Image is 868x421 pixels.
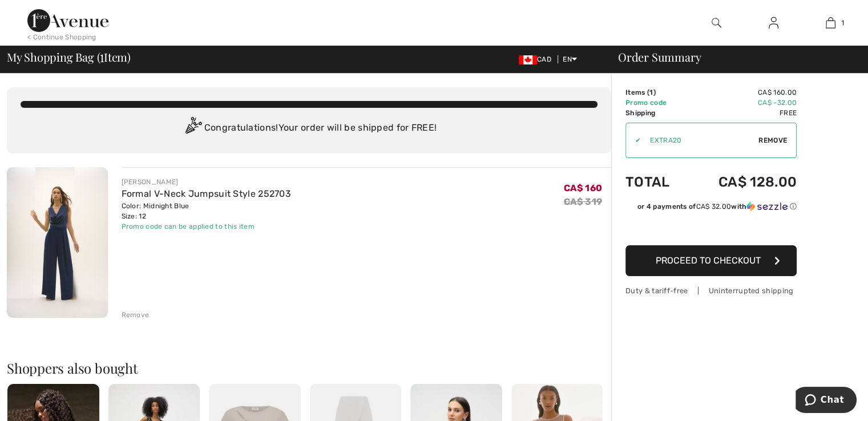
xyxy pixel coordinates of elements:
[564,183,602,193] span: CA$ 160
[604,51,861,63] div: Order Summary
[625,285,797,296] div: Duty & tariff-free | Uninterrupted shipping
[696,203,731,211] span: CA$ 32.00
[841,18,844,28] span: 1
[122,188,292,199] a: Formal V-Neck Jumpsuit Style 252703
[687,98,797,108] td: CA$ -32.00
[519,55,537,64] img: Canadian Dollar
[625,98,687,108] td: Promo code
[637,201,797,212] div: or 4 payments of with
[7,51,131,63] span: My Shopping Bag ( Item)
[746,201,788,212] img: Sezzle
[519,55,556,63] span: CAD
[802,16,858,30] a: 1
[21,117,597,140] div: Congratulations! Your order will be shipped for FREE!
[625,163,687,201] td: Total
[758,135,787,145] span: Remove
[649,88,653,96] span: 1
[122,310,150,320] div: Remove
[625,87,687,98] td: Items ( )
[626,135,641,145] div: ✔
[760,16,788,30] a: Sign In
[625,108,687,118] td: Shipping
[769,16,778,30] img: My Info
[27,9,108,32] img: 1ère Avenue
[122,177,292,187] div: [PERSON_NAME]
[826,16,835,30] img: My Bag
[687,108,797,118] td: Free
[656,255,761,266] span: Proceed to Checkout
[625,245,797,276] button: Proceed to Checkout
[687,87,797,98] td: CA$ 160.00
[563,55,577,63] span: EN
[27,32,96,42] div: < Continue Shopping
[7,167,108,318] img: Formal V-Neck Jumpsuit Style 252703
[796,387,857,415] iframe: Opens a widget where you can chat to one of our agents
[712,16,721,30] img: search the website
[625,216,797,241] iframe: PayPal-paypal
[122,221,292,232] div: Promo code can be applied to this item
[641,123,758,157] input: Promo code
[564,196,602,207] s: CA$ 319
[181,117,204,140] img: Congratulation2.svg
[625,201,797,216] div: or 4 payments ofCA$ 32.00withSezzle Click to learn more about Sezzle
[7,361,611,375] h2: Shoppers also bought
[122,201,292,221] div: Color: Midnight Blue Size: 12
[100,48,104,63] span: 1
[687,163,797,201] td: CA$ 128.00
